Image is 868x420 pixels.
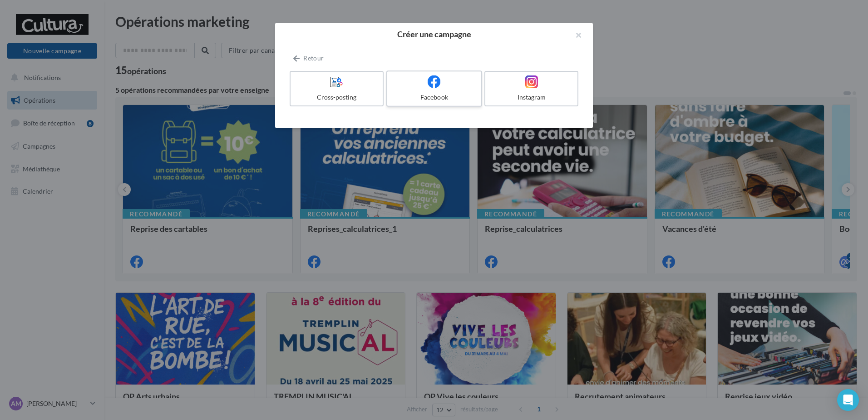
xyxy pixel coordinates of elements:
[290,30,578,38] h2: Créer une campagne
[294,93,379,102] div: Cross-posting
[391,93,477,102] div: Facebook
[489,93,574,102] div: Instagram
[290,53,327,64] button: Retour
[837,389,859,411] div: Open Intercom Messenger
